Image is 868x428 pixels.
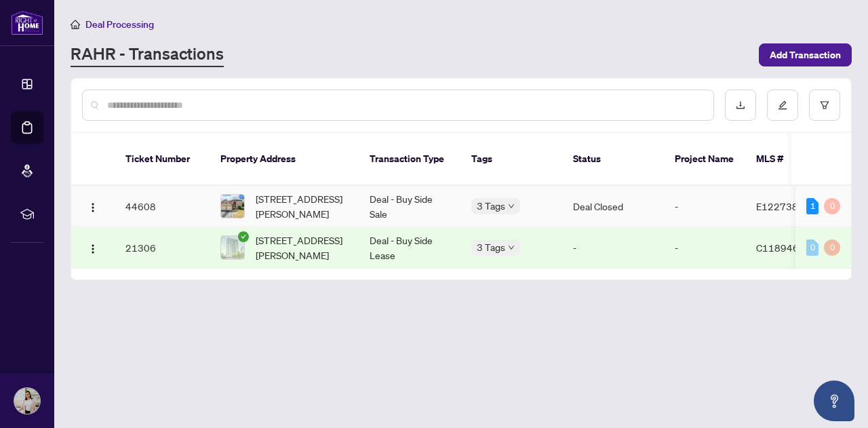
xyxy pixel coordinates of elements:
td: Deal - Buy Side Sale [359,186,460,227]
button: download [725,90,756,121]
div: 0 [806,239,818,256]
span: [STREET_ADDRESS][PERSON_NAME] [256,191,348,221]
span: home [71,20,80,29]
span: down [508,244,515,251]
span: C11894675 [756,241,811,254]
a: RAHR - Transactions [71,43,224,67]
img: Logo [87,202,98,213]
span: download [736,100,745,110]
th: Status [562,133,664,186]
button: Logo [82,195,104,217]
span: edit [778,100,787,110]
span: Deal Processing [85,18,154,31]
img: Profile Icon [14,388,40,414]
span: down [508,203,515,210]
td: 44608 [115,186,210,227]
span: Add Transaction [770,44,841,66]
span: E12273862 [756,200,810,212]
button: Open asap [814,381,854,421]
th: Project Name [664,133,745,186]
span: 3 Tags [477,198,505,214]
span: filter [820,100,829,110]
button: Logo [82,237,104,258]
td: - [664,186,745,227]
div: 1 [806,198,818,214]
img: logo [11,10,43,35]
th: Ticket Number [115,133,210,186]
td: Deal Closed [562,186,664,227]
th: Property Address [210,133,359,186]
th: MLS # [745,133,827,186]
img: thumbnail-img [221,195,244,218]
span: check-circle [238,231,249,242]
div: 0 [824,239,840,256]
span: [STREET_ADDRESS][PERSON_NAME] [256,233,348,262]
img: Logo [87,244,98,254]
button: filter [809,90,840,121]
div: 0 [824,198,840,214]
button: edit [767,90,798,121]
th: Transaction Type [359,133,460,186]
img: thumbnail-img [221,236,244,259]
button: Add Transaction [759,43,852,66]
span: 3 Tags [477,239,505,255]
td: 21306 [115,227,210,269]
td: - [562,227,664,269]
td: - [664,227,745,269]
th: Tags [460,133,562,186]
td: Deal - Buy Side Lease [359,227,460,269]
